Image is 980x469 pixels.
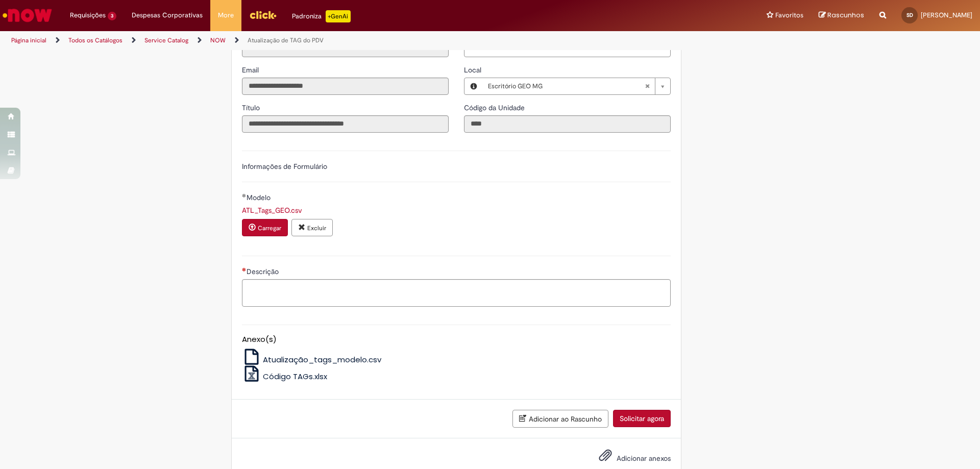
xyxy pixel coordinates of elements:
[640,78,655,94] abbr: Limpar campo Local
[11,36,46,44] a: Página inicial
[512,410,608,428] button: Adicionar ao Rascunho
[292,10,351,22] div: Padroniza
[247,267,281,276] span: Descrição
[218,10,234,20] span: More
[464,78,483,94] button: Local, Visualizar este registro Escritório GEO MG
[263,371,327,382] span: Código TAGs.xlsx
[242,371,328,382] a: Código TAGs.xlsx
[242,103,262,112] span: Somente leitura - Título
[906,12,913,18] span: SD
[483,78,670,94] a: Escritório GEO MGLimpar campo Local
[242,78,449,95] input: Email
[263,354,381,365] span: Atualização_tags_modelo.csv
[242,193,247,198] span: Obrigatório Preenchido
[70,10,106,20] span: Requisições
[921,11,972,19] span: [PERSON_NAME]
[488,78,645,94] span: Escritório GEO MG
[242,219,288,236] button: Carregar anexo de Modelo Required
[827,10,864,20] span: Rascunhos
[242,279,671,307] textarea: Descrição
[291,219,333,236] button: Excluir anexo ATL_Tags_GEO.csv
[242,267,247,271] span: Necessários
[68,36,122,44] a: Todos os Catálogos
[248,36,324,44] a: Atualização de TAG do PDV
[242,103,262,113] label: Somente leitura - Título
[464,115,671,133] input: Código da Unidade
[617,454,671,463] span: Adicionar anexos
[242,354,382,365] a: Atualização_tags_modelo.csv
[819,11,864,20] a: Rascunhos
[242,115,449,133] input: Título
[307,224,326,232] small: Excluir
[1,5,54,26] img: ServiceNow
[258,224,281,232] small: Carregar
[242,162,327,171] label: Informações de Formulário
[242,65,261,75] span: Somente leitura - Email
[144,36,188,44] a: Service Catalog
[247,193,273,202] span: Modelo
[464,65,483,75] span: Local
[8,31,646,50] ul: Trilhas de página
[249,7,277,22] img: click_logo_yellow_360x200.png
[132,10,203,20] span: Despesas Corporativas
[464,103,527,112] span: Somente leitura - Código da Unidade
[242,65,261,75] label: Somente leitura - Email
[242,335,671,344] h5: Anexo(s)
[464,103,527,113] label: Somente leitura - Código da Unidade
[613,410,671,427] button: Solicitar agora
[775,10,803,20] span: Favoritos
[108,12,116,20] span: 3
[210,36,226,44] a: NOW
[326,10,351,22] p: +GenAi
[242,206,302,215] a: Download de ATL_Tags_GEO.csv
